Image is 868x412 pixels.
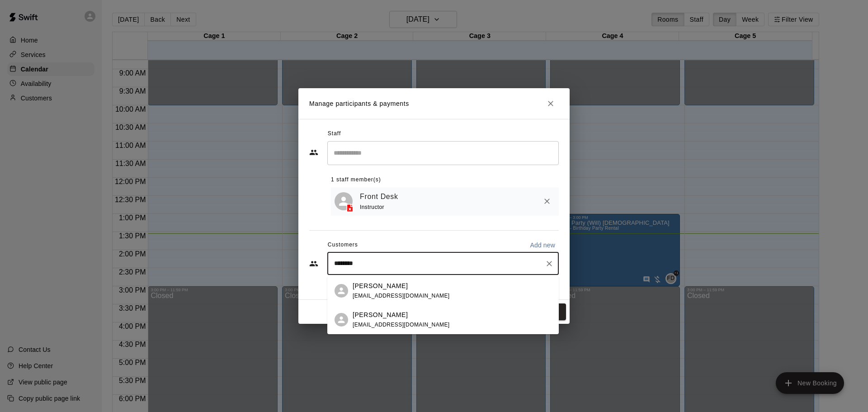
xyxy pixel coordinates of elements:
[335,284,348,298] div: Alexander Morozoff
[530,241,555,250] p: Add new
[526,238,559,252] button: Add new
[539,193,555,209] button: Remove
[331,173,381,187] span: 1 staff member(s)
[353,293,450,299] span: [EMAIL_ADDRESS][DOMAIN_NAME]
[327,141,559,165] div: Search staff
[360,191,398,203] a: Front Desk
[309,99,409,109] p: Manage participants & payments
[360,204,384,210] span: Instructor
[335,192,353,210] div: Front Desk
[335,313,348,327] div: Max Morozoff
[327,252,559,275] div: Start typing to search customers...
[353,281,408,291] p: [PERSON_NAME]
[543,257,556,270] button: Clear
[353,322,450,328] span: [EMAIL_ADDRESS][DOMAIN_NAME]
[309,148,318,157] svg: Staff
[542,95,559,112] button: Close
[353,310,408,320] p: [PERSON_NAME]
[328,238,358,252] span: Customers
[328,127,341,141] span: Staff
[309,259,318,268] svg: Customers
